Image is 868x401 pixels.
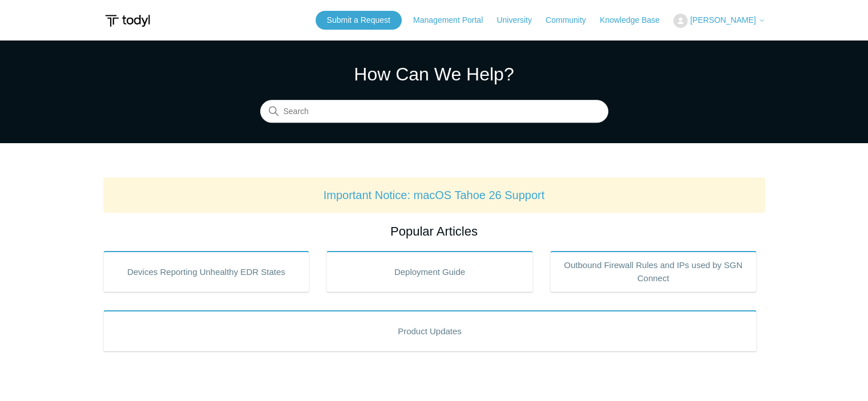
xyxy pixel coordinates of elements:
[546,14,597,26] a: Community
[103,10,152,31] img: Todyl Support Center Help Center home page
[260,60,608,88] h1: How Can We Help?
[103,310,757,351] a: Product Updates
[103,222,765,241] h2: Popular Articles
[103,251,310,292] a: Devices Reporting Unhealthy EDR States
[316,11,402,30] a: Submit a Request
[260,100,608,123] input: Search
[673,14,765,28] button: [PERSON_NAME]
[324,189,545,201] a: Important Notice: macOS Tahoe 26 Support
[600,14,671,26] a: Knowledge Base
[550,251,757,292] a: Outbound Firewall Rules and IPs used by SGN Connect
[413,14,494,26] a: Management Portal
[326,251,533,292] a: Deployment Guide
[496,14,543,26] a: University
[690,15,756,25] span: [PERSON_NAME]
